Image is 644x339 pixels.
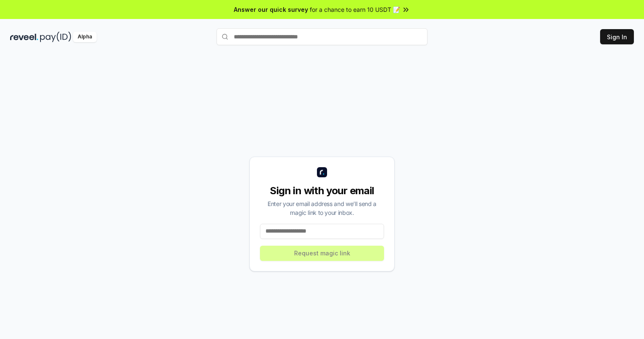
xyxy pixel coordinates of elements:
img: reveel_dark [10,32,38,42]
div: Alpha [73,32,97,42]
span: for a chance to earn 10 USDT 📝 [310,5,400,14]
img: logo_small [317,167,327,177]
div: Enter your email address and we’ll send a magic link to your inbox. [260,199,384,217]
img: pay_id [40,32,71,42]
button: Sign In [600,29,634,44]
div: Sign in with your email [260,184,384,198]
span: Answer our quick survey [234,5,308,14]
